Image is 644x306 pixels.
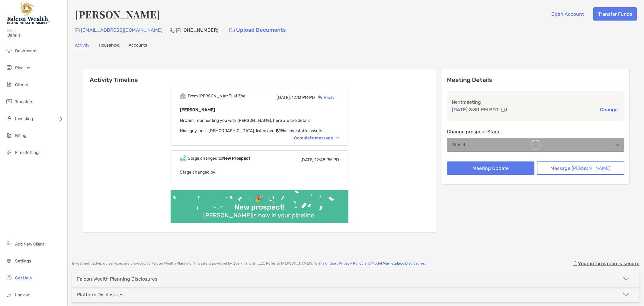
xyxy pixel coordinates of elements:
img: firm-settings icon [5,148,13,156]
span: 12:13 PM PD [292,95,315,100]
img: billing icon [5,132,13,139]
img: transfers icon [5,98,13,105]
a: Terms of Use [314,261,336,265]
a: Activity [75,43,90,49]
strong: $1M [276,128,284,133]
p: Your information is secure [578,261,639,266]
img: button icon [229,28,235,32]
span: Investing [15,116,33,121]
span: 12:48 PM PD [315,157,339,162]
span: Jamil! [7,33,64,38]
span: Clients [15,82,28,87]
img: add_new_client icon [5,240,13,247]
img: Event icon [180,93,186,99]
h4: [PERSON_NAME] [75,7,160,21]
p: [EMAIL_ADDRESS][DOMAIN_NAME] [81,26,162,34]
div: Reply [315,94,335,101]
img: Event icon [180,155,186,161]
span: [DATE], [277,95,291,100]
img: icon arrow [623,275,630,282]
b: [PERSON_NAME] [180,107,215,112]
p: [PHONE_NUMBER] [176,26,218,34]
span: Pipeline [15,65,30,70]
div: New prospect! [232,203,287,212]
img: Confetti [171,190,348,218]
img: settings icon [5,257,13,264]
img: get-help icon [5,274,13,281]
div: Stage changed to [188,156,250,161]
p: Investment advisory services are provided by Falcon Wealth Planning . This site is powered by Zoe... [72,261,426,266]
span: Transfers [15,99,33,104]
div: 🎉 [252,194,266,203]
img: dashboard icon [5,47,13,54]
img: Chevron icon [336,137,339,139]
img: Email Icon [75,28,80,32]
p: [DATE] 3:30 PM PDT [452,106,499,113]
div: Falcon Wealth Planning Disclosures [77,276,157,282]
button: Open Account [546,7,588,21]
img: Phone Icon [170,28,175,33]
span: Firm Settings [15,150,40,155]
button: Message [PERSON_NAME] [537,161,624,175]
button: Change [598,106,620,113]
img: communication type [501,107,507,112]
p: Next meeting [452,98,620,106]
div: [PERSON_NAME] is now in your pipeline. [201,212,318,219]
div: From [PERSON_NAME] at Zoe [188,93,245,99]
span: [DATE] [300,157,314,162]
div: Platform Disclosures [77,292,123,298]
button: Meeting Update [447,161,534,175]
span: Add New Client [15,242,44,247]
span: Dashboard [15,48,37,54]
img: logout icon [5,291,13,298]
span: Billing [15,133,26,138]
img: Reply icon [318,96,322,99]
a: Model Marketplace Disclosures [372,261,425,265]
p: Meeting Details [447,76,624,84]
img: Falcon Wealth Planning Logo [7,2,50,24]
a: Upload Documents [226,24,290,37]
h6: Activity Timeline [82,69,437,83]
span: Get Help [15,275,32,281]
span: Hi Jamil, connecting you with [PERSON_NAME], here are the details: Nice guy, he is [DEMOGRAPHIC_D... [180,118,326,133]
img: icon arrow [623,291,630,298]
span: Log out [15,292,30,298]
a: Accounts [129,43,147,49]
div: Complete message [294,135,339,141]
img: investing icon [5,115,13,122]
b: New Prospect [222,156,250,161]
a: Privacy Policy [339,261,364,265]
p: Stage changed by: [180,168,339,176]
img: pipeline icon [5,64,13,71]
img: clients icon [5,81,13,88]
a: Household [99,43,120,49]
p: Change prospect Stage [447,128,624,135]
span: Settings [15,259,31,264]
button: Transfer Funds [593,7,637,21]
